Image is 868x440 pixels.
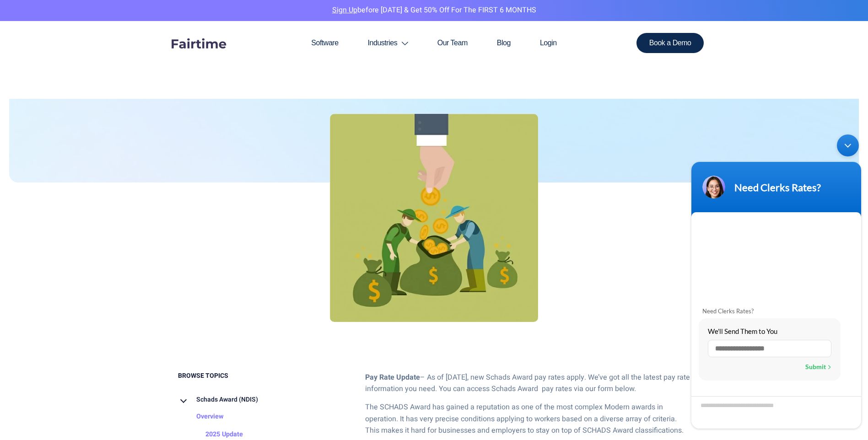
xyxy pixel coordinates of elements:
p: – As of [DATE], new Schads Award pay rates apply. We’ve got all the latest pay rate information y... [365,372,690,395]
a: Login [525,21,571,65]
a: Schads Award (NDIS) [178,391,258,408]
a: Industries [353,21,423,65]
p: The SCHADS Award has gained a reputation as one of the most complex Modern awards in operation. I... [365,402,690,437]
a: Blog [482,21,525,65]
strong: Pay Rate Update [365,372,420,383]
iframe: SalesIQ Chatwindow [687,130,866,433]
a: Book a Demo [636,33,704,53]
a: Sign Up [332,5,357,16]
a: Our Team [423,21,482,65]
a: Overview [178,408,224,426]
span: Book a Demo [649,39,691,47]
a: Software [297,21,353,65]
p: before [DATE] & Get 50% Off for the FIRST 6 MONTHS [7,5,861,16]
